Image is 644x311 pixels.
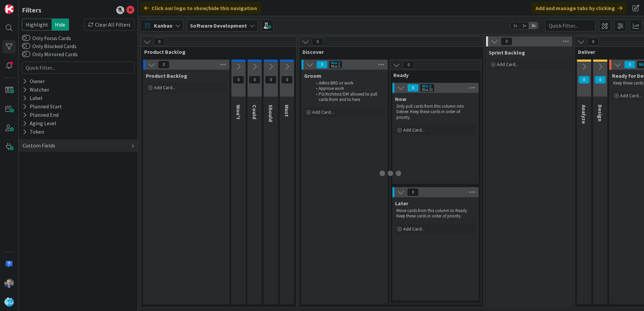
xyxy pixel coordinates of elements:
div: Min 1 [331,61,340,65]
span: 0 [281,76,293,84]
label: Only Blocked Cards [22,42,76,50]
li: Approve work [312,86,384,91]
div: Add and manage tabs by clicking [532,2,626,14]
li: define BRD or work [312,80,384,86]
div: Max 10 [422,88,432,91]
span: Add Card... [312,109,334,115]
span: Ready [393,72,473,78]
span: Should [267,105,274,122]
span: Add Card... [403,226,425,232]
span: Discover [302,48,475,55]
span: Add Card... [620,93,642,99]
span: Now [395,96,406,102]
div: Max 5 [331,65,340,68]
img: avatar [4,297,14,307]
li: PO/Architect/DM allowed to pull cards from and to here [312,92,384,103]
img: Visit kanbanzone.com [4,4,14,14]
div: Custom Fields [22,141,56,150]
span: 0 [233,76,244,84]
span: Highlight [22,19,52,31]
span: 1x [511,22,520,29]
span: 0 [316,61,328,69]
span: 0 [154,38,165,46]
button: Only Mirrored Cards [22,51,30,58]
span: 3x [529,22,538,29]
span: 0 [587,38,599,46]
div: Watcher [22,85,50,94]
div: Label [22,94,43,102]
span: 0 [265,76,277,84]
span: Add Card... [403,127,425,133]
p: Only pull cards from this column into Deliver. Keep these cards in order of priority. [396,104,475,120]
span: 0 [624,61,636,69]
span: 0 [249,76,260,84]
div: Clear All Filters [84,19,134,31]
span: 0 [158,61,169,69]
label: Only Focus Cards [22,34,71,42]
span: Add Card... [154,84,175,91]
button: Only Focus Cards [22,35,30,41]
img: RT [4,278,14,288]
span: Product Backlog [146,72,187,79]
span: Design [597,105,604,122]
input: Quick Filter... [22,62,134,74]
span: Sprint Backlog [489,49,525,56]
span: 0 [403,61,414,69]
span: 0 [501,37,512,45]
label: Only Mirrored Cards [22,50,78,58]
span: Add Card... [497,61,518,67]
span: Kanban [154,22,172,30]
input: Quick Filter... [545,20,595,32]
b: Software Development [190,22,247,29]
span: Analyze [581,105,587,124]
span: 0 [594,76,606,84]
div: Planned End [22,111,59,119]
span: Hide [52,19,69,31]
span: Could [251,105,258,119]
div: Owner [22,77,45,85]
span: Product Backlog [144,48,288,55]
span: Groom [304,72,321,79]
span: 0 [578,76,590,84]
span: Won't [235,105,242,119]
button: Only Blocked Cards [22,43,30,49]
div: Min 2 [422,84,431,88]
span: 0 [407,188,419,196]
span: Must [284,105,290,117]
span: Later [395,200,408,207]
div: Planned Start [22,102,63,111]
div: Click our logo to show/hide this navigation [140,2,261,14]
span: 0 [312,38,323,46]
div: Aging Level [22,119,57,128]
p: Move cards from this column to Ready. Keep these cards in order of priority. [396,208,475,219]
div: Filters [22,5,41,15]
span: 0 [407,84,419,92]
span: 2x [520,22,529,29]
div: Token [22,128,45,136]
